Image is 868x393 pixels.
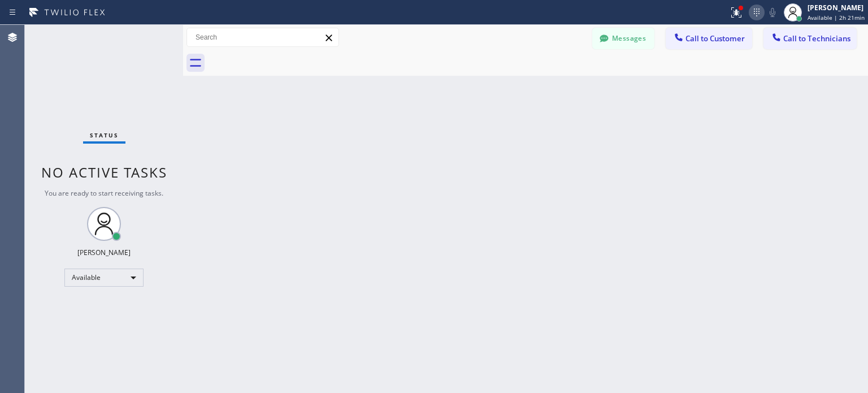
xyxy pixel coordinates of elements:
span: Available | 2h 21min [808,14,865,21]
button: Call to Customer [666,28,752,49]
span: Call to Technicians [783,33,850,44]
button: Call to Technicians [763,28,857,49]
button: Mute [765,5,780,20]
div: Available [64,269,144,287]
span: You are ready to start receiving tasks. [45,188,163,198]
span: No active tasks [41,163,167,182]
span: Call to Customer [685,33,745,44]
div: [PERSON_NAME] [808,3,865,12]
button: Messages [592,28,654,49]
input: Search [187,28,338,46]
div: [PERSON_NAME] [77,248,131,257]
span: Status [90,131,119,139]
